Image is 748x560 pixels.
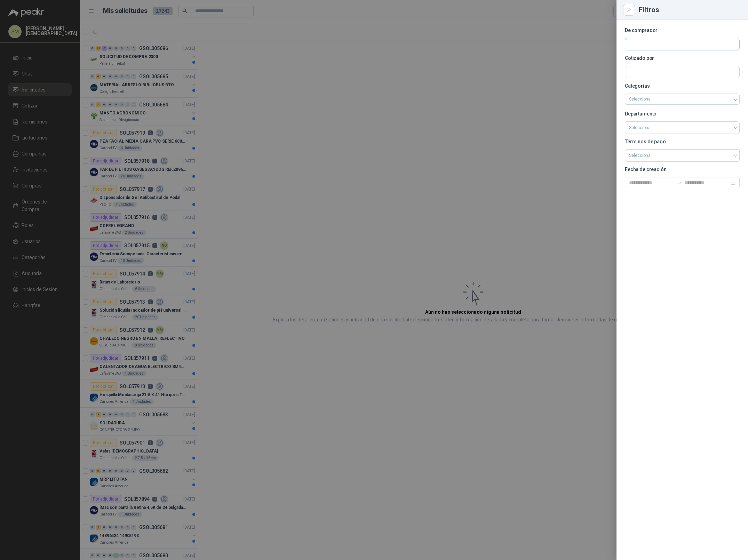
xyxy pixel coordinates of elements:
[639,6,740,13] div: Filtros
[676,180,682,185] span: to
[625,139,740,144] p: Términos de pago
[625,28,740,32] p: De comprador
[625,112,740,116] p: Departamento
[625,6,633,14] button: Close
[676,180,682,185] span: swap-right
[625,84,740,88] p: Categorías
[625,167,740,171] p: Fecha de creación
[625,56,740,60] p: Cotizado por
